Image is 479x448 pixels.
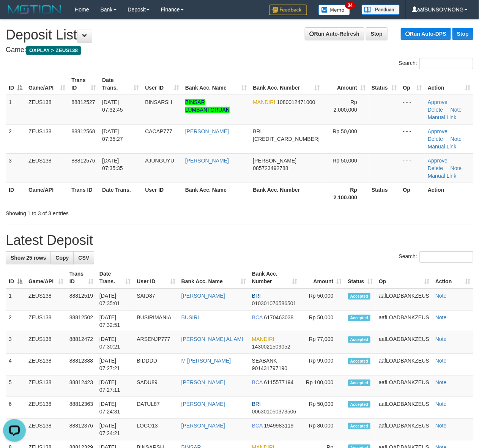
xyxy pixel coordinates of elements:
[252,365,287,371] span: Copy 901431797190 to clipboard
[25,267,66,289] th: Game/API: activate to sort column ascending
[134,289,178,311] td: SAID87
[25,332,66,354] td: ZEUS138
[66,332,96,354] td: 88812472
[400,183,425,204] th: Op
[400,73,425,95] th: Op: activate to sort column ascending
[134,267,178,289] th: User ID: activate to sort column ascending
[145,99,172,105] span: BINSARSH
[318,5,350,15] img: Button%20Memo.svg
[142,183,182,204] th: User ID
[348,358,371,364] span: Accepted
[182,73,250,95] th: Bank Acc. Name: activate to sort column ascending
[419,251,473,263] input: Search:
[264,314,294,320] span: Copy 6170463038 to clipboard
[134,332,178,354] td: ARSENJP777
[435,336,447,342] a: Note
[25,124,68,153] td: ZEUS138
[348,401,371,408] span: Accepted
[252,423,263,429] span: BCA
[6,332,25,354] td: 3
[323,183,369,204] th: Rp 2.100.000
[181,358,231,364] a: M [PERSON_NAME]
[264,379,294,385] span: Copy 6115577194 to clipboard
[6,233,473,248] h1: Latest Deposit
[6,397,25,419] td: 6
[6,267,25,289] th: ID: activate to sort column descending
[102,158,123,171] span: [DATE] 07:35:35
[134,397,178,419] td: DATUL87
[185,99,230,113] a: BINSAR LUMBANTORUAN
[252,314,263,320] span: BCA
[185,128,229,134] a: [PERSON_NAME]
[305,27,364,40] a: Run Auto-Refresh
[71,128,95,134] span: 88812568
[50,251,74,264] a: Copy
[400,153,425,183] td: - - -
[145,158,174,164] span: AJUNGUYU
[277,99,315,105] span: Copy 1080012471000 to clipboard
[6,183,25,204] th: ID
[102,99,123,113] span: [DATE] 07:32:45
[376,311,432,332] td: aafLOADBANKZEUS
[435,401,447,407] a: Note
[102,128,123,142] span: [DATE] 07:35:27
[66,311,96,332] td: 88812502
[269,5,307,15] img: Feedback.jpg
[73,251,94,264] a: CSV
[66,397,96,419] td: 88812363
[6,251,51,264] a: Show 25 rows
[300,375,345,397] td: Rp 100,000
[333,158,358,164] span: Rp 50,000
[6,95,25,125] td: 1
[99,73,142,95] th: Date Trans.: activate to sort column ascending
[71,99,95,105] span: 88812527
[400,124,425,153] td: - - -
[6,354,25,375] td: 4
[452,28,473,40] a: Stop
[435,314,447,320] a: Note
[376,375,432,397] td: aafLOADBANKZEUS
[376,289,432,311] td: aafLOADBANKZEUS
[182,183,250,204] th: Bank Acc. Name
[252,293,261,299] span: BRI
[435,379,447,385] a: Note
[181,293,225,299] a: [PERSON_NAME]
[451,107,462,113] a: Note
[401,28,451,40] a: Run Auto-DPS
[428,99,447,105] a: Approve
[71,158,95,164] span: 88812576
[181,423,225,429] a: [PERSON_NAME]
[376,354,432,375] td: aafLOADBANKZEUS
[264,423,294,429] span: Copy 1949983119 to clipboard
[376,267,432,289] th: Op: activate to sort column ascending
[362,5,400,15] img: panduan.png
[348,380,371,386] span: Accepted
[96,332,134,354] td: [DATE] 07:30:21
[419,58,473,69] input: Search:
[142,73,182,95] th: User ID: activate to sort column ascending
[435,293,447,299] a: Note
[376,419,432,440] td: aafLOADBANKZEUS
[66,354,96,375] td: 88812388
[134,354,178,375] td: BIDDDD
[323,73,369,95] th: Amount: activate to sort column ascending
[428,136,443,142] a: Delete
[250,183,323,204] th: Bank Acc. Number
[252,379,263,385] span: BCA
[6,27,473,43] h1: Deposit List
[369,73,400,95] th: Status: activate to sort column ascending
[185,158,229,164] a: [PERSON_NAME]
[25,397,66,419] td: ZEUS138
[253,128,262,134] span: BRI
[252,336,274,342] span: MANDIRI
[96,397,134,419] td: [DATE] 07:24:31
[253,165,288,171] span: Copy 085723492788 to clipboard
[68,183,99,204] th: Trans ID
[300,289,345,311] td: Rp 50,000
[25,289,66,311] td: ZEUS138
[345,2,355,9] span: 34
[178,267,249,289] th: Bank Acc. Name: activate to sort column ascending
[6,375,25,397] td: 5
[181,336,243,342] a: [PERSON_NAME] AL AMI
[428,144,457,150] a: Manual Link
